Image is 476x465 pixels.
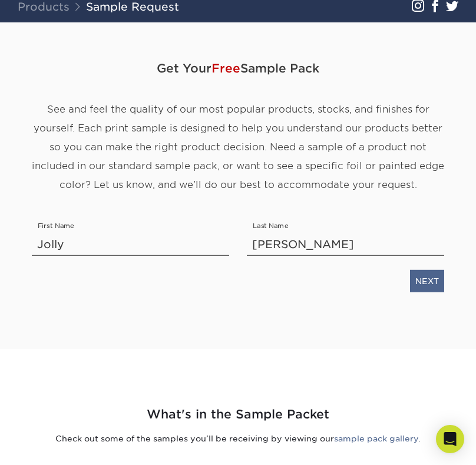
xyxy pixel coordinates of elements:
[410,270,444,292] a: NEXT
[9,405,467,424] h2: What's in the Sample Packet
[32,51,444,86] span: Get Your Sample Pack
[32,104,444,190] span: See and feel the quality of our most popular products, stocks, and finishes for yourself. Each pr...
[334,434,418,443] a: sample pack gallery
[211,61,240,75] span: Free
[9,433,467,444] p: Check out some of the samples you’ll be receiving by viewing our .
[436,425,464,453] div: Open Intercom Messenger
